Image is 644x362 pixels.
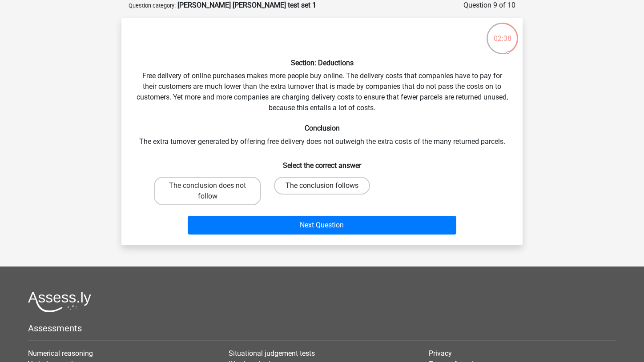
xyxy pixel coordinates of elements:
[28,349,93,358] a: Numerical reasoning
[28,323,616,334] h5: Assessments
[125,25,519,238] div: Free delivery of online purchases makes more people buy online. The delivery costs that companies...
[229,349,315,358] a: Situational judgement tests
[136,59,508,67] h6: Section: Deductions
[188,216,457,235] button: Next Question
[274,177,370,195] label: The conclusion follows
[136,124,508,132] h6: Conclusion
[154,177,261,205] label: The conclusion does not follow
[129,2,176,9] small: Question category:
[486,22,519,44] div: 02:38
[177,1,316,9] strong: [PERSON_NAME] [PERSON_NAME] test set 1
[136,154,508,170] h6: Select the correct answer
[28,291,91,312] img: Assessly logo
[429,349,452,358] a: Privacy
